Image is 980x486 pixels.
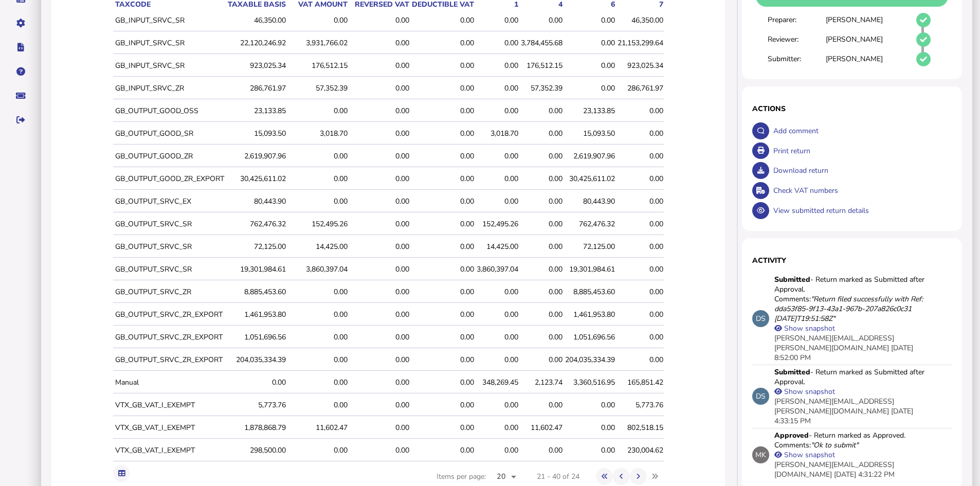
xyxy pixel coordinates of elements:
div: 0.00 [350,377,409,387]
div: 0.00 [565,38,615,48]
div: 19,301,984.61 [227,264,286,274]
div: 0.00 [412,332,474,342]
div: 286,761.97 [618,83,663,93]
div: - Return marked as Approved. [774,430,905,440]
div: 0.00 [618,264,663,274]
div: 0.00 [618,355,663,365]
span: 20 [497,472,505,481]
div: 11,602.47 [288,423,348,433]
button: View filing snapshot at this version [774,325,782,332]
td: VTX_GB_VAT_I_EXEMPT [113,440,225,461]
div: 72,125.00 [227,242,286,251]
div: Show snapshot [782,323,854,333]
button: Manage settings [10,12,31,34]
div: 923,025.34 [618,61,663,70]
td: GB_OUTPUT_GOOD_OSS [113,100,225,122]
div: 5,773.76 [618,400,663,410]
div: 57,352.39 [288,83,348,93]
div: 0.00 [412,196,474,206]
div: 0.00 [565,445,615,455]
div: 0.00 [412,174,474,184]
div: 0.00 [477,38,518,48]
div: 0.00 [477,423,518,433]
div: Comments: [774,294,929,323]
div: Comments: [774,440,858,450]
div: 802,518.15 [618,423,663,433]
div: 0.00 [521,196,562,206]
div: 762,476.32 [227,219,286,229]
div: 0.00 [521,106,562,116]
div: 19,301,984.61 [565,264,615,274]
div: 0.00 [350,445,409,455]
div: 0.00 [477,83,518,93]
div: 0.00 [350,310,409,319]
div: 0.00 [412,129,474,138]
div: 0.00 [350,355,409,365]
div: View submitted return details [771,201,952,221]
div: 0.00 [350,400,409,410]
div: 762,476.32 [565,219,615,229]
div: 5,773.76 [227,400,286,410]
div: DS [752,388,769,405]
td: GB_INPUT_SRVC_SR [113,55,225,77]
div: 46,350.00 [227,15,286,25]
div: 0.00 [412,287,474,297]
div: 0.00 [477,151,518,161]
td: VTX_GB_VAT_I_EXEMPT [113,417,225,439]
div: 0.00 [412,445,474,455]
div: 0.00 [521,445,562,455]
td: GB_OUTPUT_SRVC_SR [113,213,225,235]
div: 2,619,907.96 [565,151,615,161]
td: GB_OUTPUT_SRVC_ZR_EXPORT [113,327,225,348]
div: 0.00 [477,310,518,319]
div: 0.00 [412,310,474,319]
div: [PERSON_NAME][EMAIL_ADDRESS][PERSON_NAME][DOMAIN_NAME] [DATE] 8:52:00 PM [774,333,929,363]
td: GB_OUTPUT_GOOD_ZR [113,146,225,167]
div: 0.00 [477,106,518,116]
div: 0.00 [412,38,474,48]
div: 30,425,611.02 [227,174,286,184]
div: 0.00 [618,106,663,116]
div: 11,602.47 [521,423,562,433]
div: 0.00 [350,61,409,70]
div: 0.00 [412,151,474,161]
div: [PERSON_NAME] [826,15,884,25]
div: 0.00 [521,219,562,229]
div: 0.00 [350,264,409,274]
div: 0.00 [521,310,562,319]
div: 0.00 [288,445,348,455]
div: Check VAT numbers [771,181,952,201]
div: 0.00 [618,174,663,184]
div: 3,360,516.95 [565,377,615,387]
div: 1,461,953.80 [227,310,286,319]
div: 0.00 [350,242,409,251]
div: DS [752,310,769,327]
div: [PERSON_NAME] [826,54,884,64]
div: 15,093.50 [227,129,286,138]
div: 15,093.50 [565,129,615,138]
div: 0.00 [350,219,409,229]
div: 0.00 [477,332,518,342]
div: 0.00 [521,242,562,251]
div: 0.00 [350,38,409,48]
div: 3,784,455.68 [521,38,562,48]
button: View return filing information [752,202,769,219]
div: 0.00 [477,355,518,365]
td: GB_INPUT_SRVC_SR [113,32,225,54]
div: 80,443.90 [227,196,286,206]
div: 21,153,299.64 [618,38,663,48]
div: 0.00 [288,310,348,319]
td: VTX_GB_VAT_I_EXEMPT [113,394,225,416]
div: 14,425.00 [477,242,518,251]
div: 30,425,611.02 [565,174,615,184]
div: Download return [771,160,952,181]
div: 57,352.39 [521,83,562,93]
div: [PERSON_NAME][EMAIL_ADDRESS][PERSON_NAME][DOMAIN_NAME] [DATE] 4:33:15 PM [774,397,929,426]
div: 0.00 [477,61,518,70]
div: 0.00 [477,400,518,410]
div: 80,443.90 [565,196,615,206]
div: 152,495.26 [288,219,348,229]
div: 0.00 [565,400,615,410]
div: 0.00 [521,287,562,297]
div: Show snapshot [782,387,854,397]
